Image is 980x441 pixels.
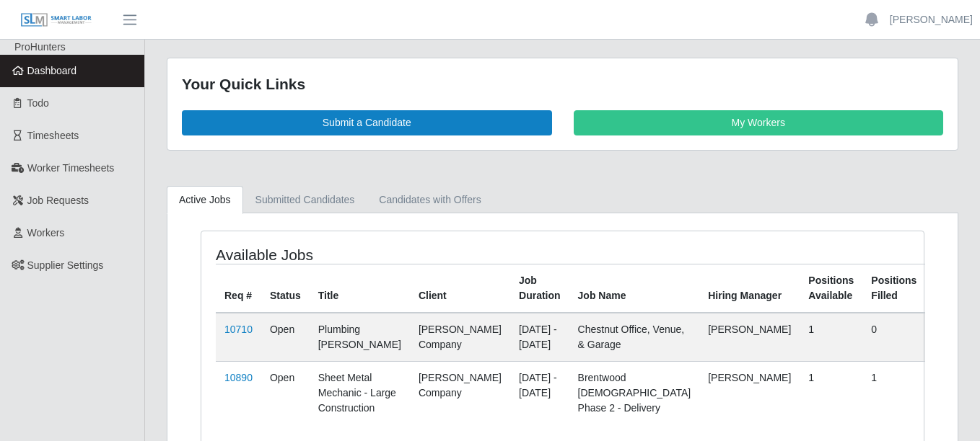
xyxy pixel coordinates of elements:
[224,324,253,335] a: 10710
[167,186,243,214] a: Active Jobs
[310,361,410,424] td: Sheet Metal Mechanic - Large Construction
[20,12,92,28] img: SLM Logo
[27,162,114,174] span: Worker Timesheets
[890,12,973,27] a: [PERSON_NAME]
[261,313,310,362] td: Open
[800,313,862,362] td: 1
[27,259,104,271] span: Supplier Settings
[410,361,510,424] td: [PERSON_NAME] Company
[569,264,700,313] th: Job Name
[510,361,569,424] td: [DATE] - [DATE]
[510,313,569,362] td: [DATE] - [DATE]
[243,186,367,214] a: Submitted Candidates
[27,65,77,76] span: Dashboard
[27,97,49,109] span: Todo
[310,264,410,313] th: Title
[862,313,925,362] td: 0
[699,264,800,313] th: Hiring Manager
[862,264,925,313] th: Positions Filled
[800,361,862,424] td: 1
[699,313,800,362] td: [PERSON_NAME]
[182,110,552,135] a: Submit a Candidate
[410,313,510,362] td: [PERSON_NAME] Company
[261,361,310,424] td: Open
[261,264,310,313] th: Status
[410,264,510,313] th: Client
[224,372,253,383] a: 10890
[699,361,800,424] td: [PERSON_NAME]
[14,41,66,53] span: ProHunters
[27,195,89,206] span: Job Requests
[574,110,944,135] a: My Workers
[27,227,65,239] span: Workers
[367,186,493,214] a: Candidates with Offers
[216,246,492,264] h4: Available Jobs
[510,264,569,313] th: Job Duration
[569,361,700,424] td: Brentwood [DEMOGRAPHIC_DATA] Phase 2 - Delivery
[216,264,261,313] th: Req #
[27,130,79,141] span: Timesheets
[800,264,862,313] th: Positions Available
[862,361,925,424] td: 1
[569,313,700,362] td: Chestnut Office, Venue, & Garage
[310,313,410,362] td: Plumbing [PERSON_NAME]
[182,73,943,96] div: Your Quick Links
